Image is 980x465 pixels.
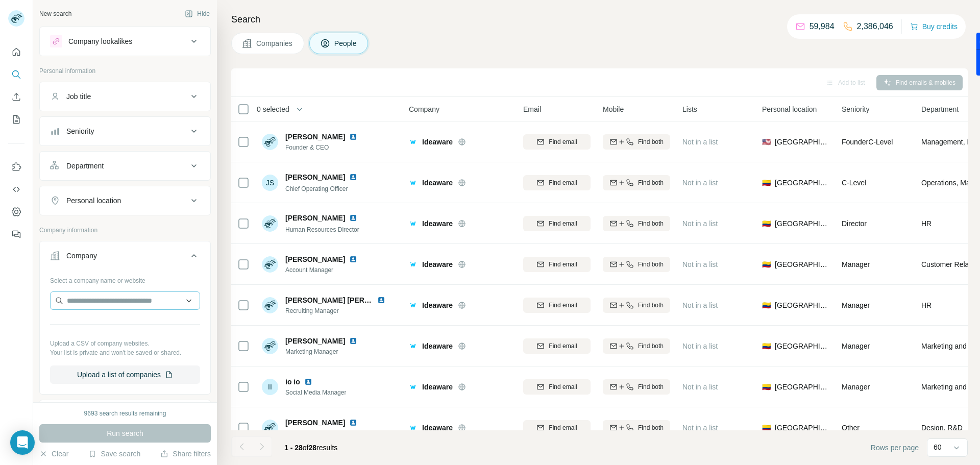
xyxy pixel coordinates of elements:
button: Company lookalikes [40,29,210,54]
span: [PERSON_NAME] [285,336,345,346]
img: Avatar [262,215,278,232]
span: Email [523,104,541,114]
div: JS [262,175,278,191]
span: UX/UI Designer [285,429,370,438]
span: io io [285,377,300,387]
div: Company lookalikes [68,36,132,46]
img: Logo of Ideaware [409,179,417,187]
div: II [262,379,278,395]
span: [PERSON_NAME] [285,132,345,142]
span: Not in a list [682,219,718,228]
span: Ideaware [422,341,453,351]
span: 🇨🇴 [762,300,771,310]
img: LinkedIn logo [349,419,357,427]
span: [GEOGRAPHIC_DATA] [775,218,829,229]
img: Avatar [262,134,278,150]
button: Find both [603,338,670,354]
div: 9693 search results remaining [84,409,166,418]
img: LinkedIn logo [349,173,357,181]
span: Account Manager [285,265,370,275]
span: Not in a list [682,260,718,268]
span: Find email [549,423,577,432]
span: Personal location [762,104,817,114]
img: LinkedIn logo [304,378,312,386]
button: Seniority [40,119,210,143]
span: [GEOGRAPHIC_DATA] [775,423,829,433]
img: Logo of Ideaware [409,219,417,228]
span: Find email [549,178,577,187]
span: 🇨🇴 [762,259,771,270]
span: Find both [638,137,664,146]
p: 59,984 [810,20,835,33]
span: Ideaware [422,137,453,147]
button: Buy credits [910,19,958,34]
span: Director [842,219,867,228]
span: Find both [638,341,664,351]
span: Human Resources Director [285,226,359,233]
span: [GEOGRAPHIC_DATA] [775,341,829,351]
span: Department [921,104,959,114]
span: Find both [638,382,664,391]
span: 28 [309,444,317,452]
span: of [303,444,309,452]
span: Design, R&D [921,423,963,433]
span: Find both [638,423,664,432]
span: Find email [549,137,577,146]
span: 🇨🇴 [762,423,771,433]
span: Ideaware [422,178,453,188]
img: LinkedIn logo [377,296,385,304]
span: Find both [638,301,664,310]
span: [PERSON_NAME] [PERSON_NAME] [285,296,407,304]
span: Mobile [603,104,624,114]
p: Your list is private and won't be saved or shared. [50,348,200,357]
span: [PERSON_NAME] [285,418,345,428]
button: Find email [523,298,591,313]
span: HR [921,300,932,310]
span: [PERSON_NAME] [285,254,345,264]
span: Not in a list [682,424,718,432]
img: Avatar [262,420,278,436]
span: Find email [549,219,577,228]
button: Feedback [8,225,24,243]
p: Personal information [39,66,211,76]
img: Logo of Ideaware [409,301,417,309]
span: Marketing Manager [285,347,370,356]
img: Avatar [262,256,278,273]
button: Find email [523,379,591,395]
button: Share filters [160,449,211,459]
span: Founder & CEO [285,143,370,152]
span: People [334,38,358,48]
button: Find both [603,216,670,231]
span: Find email [549,260,577,269]
div: Job title [66,91,91,102]
button: Company [40,243,210,272]
p: Upload a CSV of company websites. [50,339,200,348]
img: LinkedIn logo [349,214,357,222]
span: [GEOGRAPHIC_DATA] [775,178,829,188]
button: Find email [523,175,591,190]
p: 60 [934,442,942,452]
span: Find both [638,219,664,228]
span: 🇨🇴 [762,341,771,351]
span: Not in a list [682,179,718,187]
span: Chief Operating Officer [285,185,348,192]
span: Companies [256,38,293,48]
span: 🇨🇴 [762,178,771,188]
button: Use Surfe API [8,180,24,199]
span: Manager [842,342,870,350]
div: Seniority [66,126,94,136]
button: Job title [40,84,210,109]
button: Find both [603,379,670,395]
span: [GEOGRAPHIC_DATA] [775,300,829,310]
span: [GEOGRAPHIC_DATA] [775,382,829,392]
span: C-Level [842,179,866,187]
span: 1 - 28 [284,444,303,452]
span: 🇨🇴 [762,382,771,392]
span: 🇺🇸 [762,137,771,147]
button: Search [8,65,24,84]
img: Logo of Ideaware [409,424,417,432]
img: Logo of Ideaware [409,260,417,268]
button: Find both [603,420,670,435]
span: Find email [549,301,577,310]
span: [GEOGRAPHIC_DATA] [775,137,829,147]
